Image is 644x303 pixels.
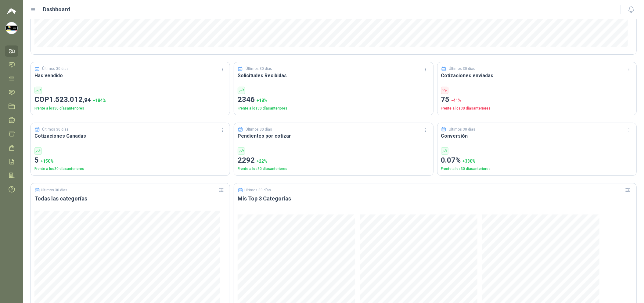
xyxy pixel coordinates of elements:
[43,5,70,14] h1: Dashboard
[49,95,91,104] span: 1.523.012
[452,98,462,103] span: -41 %
[34,106,226,111] p: Frente a los 30 días anteriores
[257,98,267,103] span: + 18 %
[7,7,16,15] img: Logo peakr
[238,106,429,111] p: Frente a los 30 días anteriores
[41,159,54,164] span: + 150 %
[441,106,633,111] p: Frente a los 30 días anteriores
[441,155,633,166] p: 0.07%
[34,195,226,202] h3: Todas las categorías
[34,94,226,106] p: COP
[449,127,475,132] p: Últimos 30 días
[83,96,91,103] span: ,94
[41,188,68,192] p: Últimos 30 días
[238,166,429,172] p: Frente a los 30 días anteriores
[34,132,226,140] h3: Cotizaciones Ganadas
[449,66,475,72] p: Últimos 30 días
[257,159,267,164] span: + 22 %
[238,94,429,106] p: 2346
[34,166,226,172] p: Frente a los 30 días anteriores
[441,132,633,140] h3: Conversión
[34,72,226,79] h3: Has vendido
[42,66,69,72] p: Últimos 30 días
[244,188,271,192] p: Últimos 30 días
[441,72,633,79] h3: Cotizaciones enviadas
[93,98,106,103] span: + 184 %
[238,195,633,202] h3: Mis Top 3 Categorías
[238,155,429,166] p: 2292
[34,155,226,166] p: 5
[246,66,272,72] p: Últimos 30 días
[238,72,429,79] h3: Solicitudes Recibidas
[463,159,476,164] span: + 330 %
[246,127,272,132] p: Últimos 30 días
[6,22,17,34] img: Company Logo
[238,132,429,140] h3: Pendientes por cotizar
[441,166,633,172] p: Frente a los 30 días anteriores
[441,94,633,106] p: 75
[42,127,69,132] p: Últimos 30 días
